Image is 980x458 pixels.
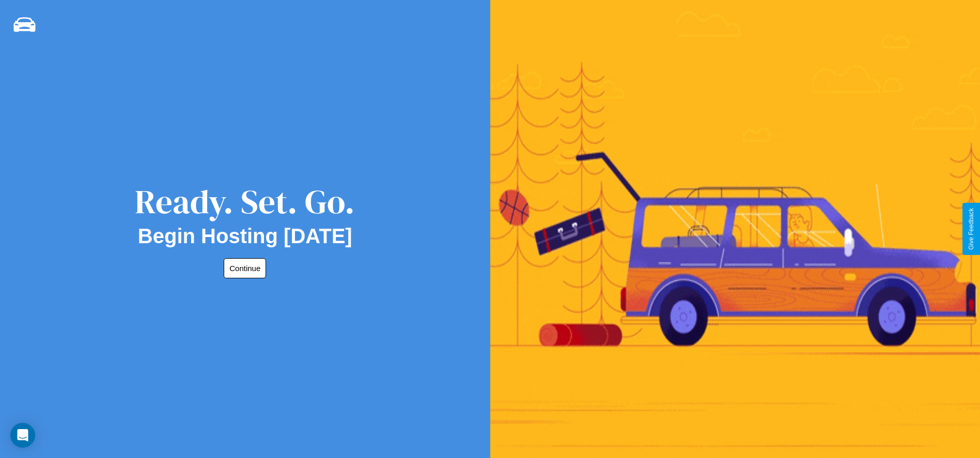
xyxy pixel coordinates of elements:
div: Open Intercom Messenger [10,423,35,448]
div: Give Feedback [968,208,975,250]
button: Continue [224,258,266,278]
div: Ready. Set. Go. [135,179,355,225]
h2: Begin Hosting [DATE] [138,225,352,248]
